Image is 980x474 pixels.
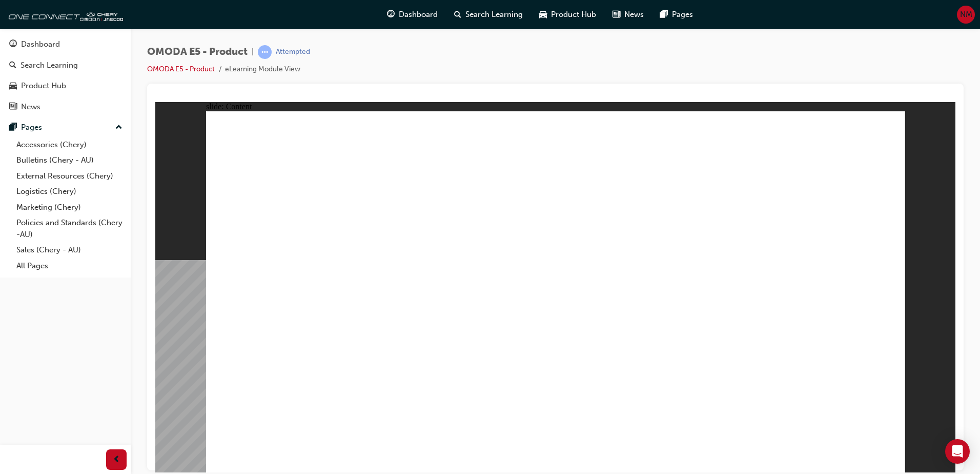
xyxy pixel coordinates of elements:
[4,118,127,137] button: Pages
[465,9,523,21] span: Search Learning
[5,4,123,25] img: oneconnect
[9,40,17,49] span: guage-icon
[12,258,127,274] a: All Pages
[12,152,127,168] a: Bulletins (Chery - AU)
[9,123,17,132] span: pages-icon
[446,4,531,25] a: search-iconSearch Learning
[21,38,60,50] div: Dashboard
[4,76,127,95] a: Product Hub
[9,61,16,70] span: search-icon
[21,122,42,133] div: Pages
[551,9,596,21] span: Product Hub
[4,33,127,118] button: DashboardSearch LearningProduct HubNews
[258,45,272,59] span: learningRecordVerb_ATTEMPT-icon
[960,9,972,21] span: NM
[12,168,127,184] a: External Resources (Chery)
[21,101,40,113] div: News
[945,439,970,464] div: Open Intercom Messenger
[4,56,127,75] a: Search Learning
[454,8,461,21] span: search-icon
[12,215,127,242] a: Policies and Standards (Chery -AU)
[147,46,248,58] span: OMODA E5 - Product
[9,103,17,112] span: news-icon
[12,242,127,258] a: Sales (Chery - AU)
[660,8,668,21] span: pages-icon
[21,60,78,71] div: Search Learning
[4,35,127,54] a: Dashboard
[276,47,310,57] div: Attempted
[387,8,395,21] span: guage-icon
[379,4,446,25] a: guage-iconDashboard
[12,200,127,215] a: Marketing (Chery)
[147,65,215,73] a: OMODA E5 - Product
[115,121,122,134] span: up-icon
[225,64,300,75] li: eLearning Module View
[113,453,120,466] span: prev-icon
[672,9,693,21] span: Pages
[399,9,438,21] span: Dashboard
[4,97,127,116] a: News
[624,9,644,21] span: News
[957,6,975,24] button: NM
[612,8,620,21] span: news-icon
[12,137,127,153] a: Accessories (Chery)
[531,4,604,25] a: car-iconProduct Hub
[539,8,547,21] span: car-icon
[12,184,127,200] a: Logistics (Chery)
[21,80,66,92] div: Product Hub
[252,46,254,58] span: |
[9,82,17,91] span: car-icon
[652,4,701,25] a: pages-iconPages
[604,4,652,25] a: news-iconNews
